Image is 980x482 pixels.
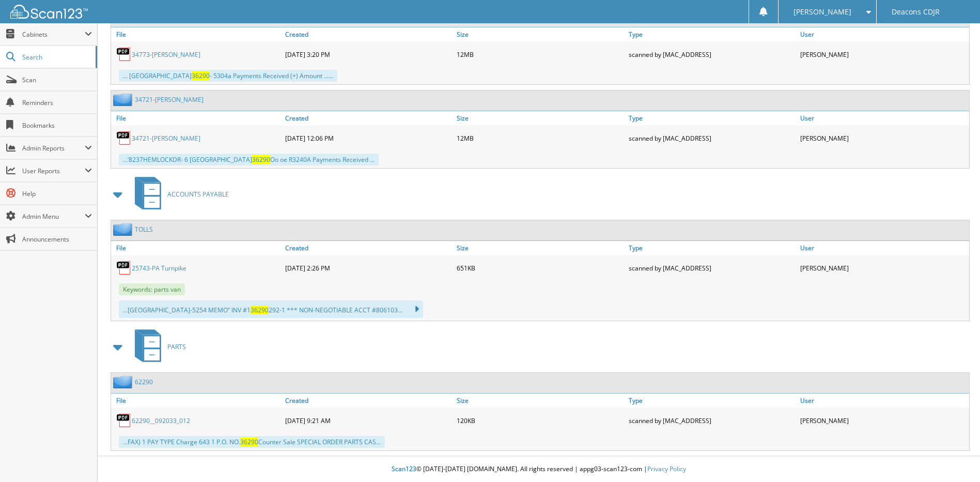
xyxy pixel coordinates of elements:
a: Type [626,27,798,41]
div: [PERSON_NAME] [798,44,969,65]
img: PDF.png [116,130,132,146]
div: scanned by [MAC_ADDRESS] [626,410,798,431]
div: [DATE] 2:26 PM [283,258,454,278]
div: [PERSON_NAME] [798,410,969,431]
a: File [111,241,283,255]
span: [PERSON_NAME] [794,9,851,15]
img: PDF.png [116,47,132,62]
a: Created [283,394,454,408]
a: Type [626,394,798,408]
span: Search [22,53,90,62]
a: 34721-[PERSON_NAME] [132,134,200,143]
img: folder2.png [113,375,135,388]
span: User Reports [22,167,85,175]
span: Keywords: parts van [119,283,185,295]
a: Privacy Policy [647,464,686,473]
span: Reminders [22,98,92,107]
a: File [111,27,283,41]
a: File [111,394,283,408]
a: User [798,241,969,255]
div: ...‘8237HEMLOCKDR- 6 [GEOGRAPHIC_DATA] Oo oe R3240A Payments Received ... [119,154,379,165]
a: Size [454,27,626,41]
span: 36290 [192,71,210,80]
a: 34721-[PERSON_NAME] [135,95,204,104]
a: Created [283,27,454,41]
a: Size [454,241,626,255]
img: folder2.png [113,93,135,106]
span: 36290 [252,155,270,164]
div: [DATE] 3:20 PM [283,44,454,65]
div: ... [GEOGRAPHIC_DATA] - 5304a Payments Received (+) Amount ...... [119,70,337,82]
span: Admin Reports [22,144,85,153]
div: © [DATE]-[DATE] [DOMAIN_NAME]. All rights reserved | appg03-scan123-com | [98,457,980,482]
span: Deacons CDJR [892,9,940,15]
span: 36290 [251,306,269,314]
a: Type [626,241,798,255]
img: scan123-logo-white.svg [10,5,88,19]
div: [PERSON_NAME] [798,258,969,278]
a: Size [454,394,626,408]
a: PARTS [129,326,186,367]
a: User [798,394,969,408]
div: 12MB [454,128,626,148]
div: 12MB [454,44,626,65]
a: 62290__092033_012 [132,416,190,425]
a: Size [454,111,626,125]
span: Help [22,189,92,198]
div: ...[GEOGRAPHIC_DATA]-5254 MEMO” INV #1 292-1 *** NON-NEGOTIABLE ACCT #806103... [119,300,423,318]
a: 34773-[PERSON_NAME] [132,50,200,59]
img: folder2.png [113,223,135,236]
span: Scan123 [392,464,416,473]
span: Admin Menu [22,212,85,221]
a: Type [626,111,798,125]
div: scanned by [MAC_ADDRESS] [626,44,798,65]
div: 120KB [454,410,626,431]
div: 651KB [454,258,626,278]
span: Scan [22,76,92,84]
span: Announcements [22,235,92,244]
div: [DATE] 9:21 AM [283,410,454,431]
iframe: Chat Widget [928,432,980,482]
a: 25743-PA Turnpike [132,264,186,273]
a: TOLLS [135,225,153,234]
a: 62290 [135,378,153,386]
img: PDF.png [116,413,132,428]
span: PARTS [167,342,186,351]
a: User [798,27,969,41]
span: Bookmarks [22,121,92,130]
span: 36290 [240,438,258,446]
span: Cabinets [22,30,85,39]
div: scanned by [MAC_ADDRESS] [626,258,798,278]
a: File [111,111,283,125]
a: Created [283,241,454,255]
div: ...FAX) 1 PAY TYPE Charge 643 1 P.O. NO. Counter Sale SPECIAL ORDER PARTS CAS... [119,436,385,448]
a: Created [283,111,454,125]
div: [PERSON_NAME] [798,128,969,148]
div: [DATE] 12:06 PM [283,128,454,148]
a: User [798,111,969,125]
div: scanned by [MAC_ADDRESS] [626,128,798,148]
span: ACCOUNTS PAYABLE [167,190,229,199]
a: ACCOUNTS PAYABLE [129,174,229,215]
img: PDF.png [116,260,132,276]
